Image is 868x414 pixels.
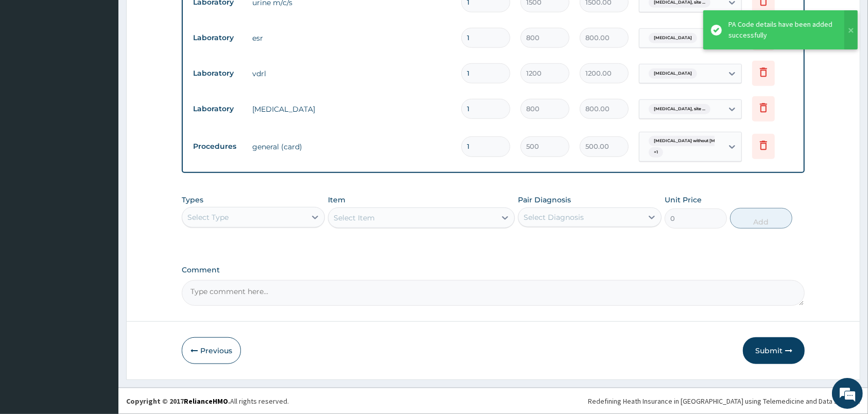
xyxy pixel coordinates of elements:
td: Laboratory [188,99,247,118]
label: Item [328,195,345,205]
strong: Copyright © 2017 . [126,396,230,406]
td: general (card) [247,136,456,157]
button: Add [730,208,792,229]
textarea: Type your message and hit 'Enter' [5,281,196,317]
td: [MEDICAL_DATA] [247,99,456,119]
td: vdrl [247,63,456,84]
a: RelianceHMO [184,396,228,406]
span: [MEDICAL_DATA] without [MEDICAL_DATA] [649,136,753,146]
button: Previous [182,337,241,364]
button: Submit [743,337,805,364]
label: Comment [182,266,805,274]
span: We're online! [60,130,142,234]
div: Select Diagnosis [524,212,584,222]
footer: All rights reserved. [118,388,868,414]
td: esr [247,28,456,48]
td: Laboratory [188,28,247,47]
span: [MEDICAL_DATA] [649,68,697,79]
div: Redefining Heath Insurance in [GEOGRAPHIC_DATA] using Telemedicine and Data Science! [588,396,860,406]
div: Minimize live chat window [169,5,194,30]
span: [MEDICAL_DATA], site ... [649,104,710,114]
td: Laboratory [188,64,247,83]
label: Unit Price [665,195,702,205]
div: PA Code details have been added successfully [728,19,835,41]
div: Select Type [187,212,229,222]
span: [MEDICAL_DATA] [649,33,697,43]
td: Procedures [188,137,247,156]
label: Pair Diagnosis [518,195,571,205]
img: d_794563401_company_1708531726252_794563401 [19,51,42,77]
span: + 1 [649,147,663,158]
div: Chat with us now [54,58,173,71]
label: Types [182,196,203,204]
